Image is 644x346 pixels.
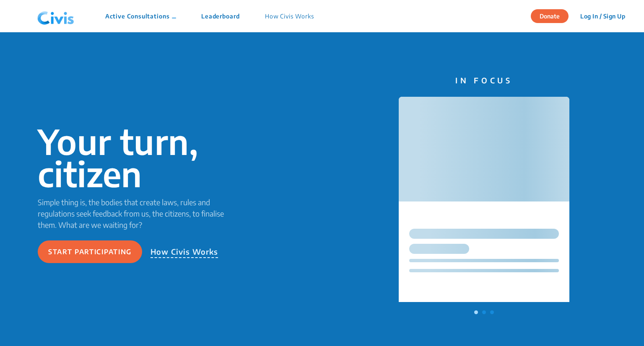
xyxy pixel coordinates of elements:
[265,12,314,21] p: How Civis Works
[151,246,218,258] p: How Civis Works
[531,11,575,20] a: Donate
[575,10,631,23] button: Log In / Sign Up
[38,240,142,263] button: Start participating
[38,125,237,190] p: Your turn, citizen
[105,12,176,21] p: Active Consultations
[201,12,240,21] p: Leaderboard
[399,75,569,86] p: IN FOCUS
[34,4,78,29] img: navlogo.png
[38,196,237,230] p: Simple thing is, the bodies that create laws, rules and regulations seek feedback from us, the ci...
[531,9,569,23] button: Donate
